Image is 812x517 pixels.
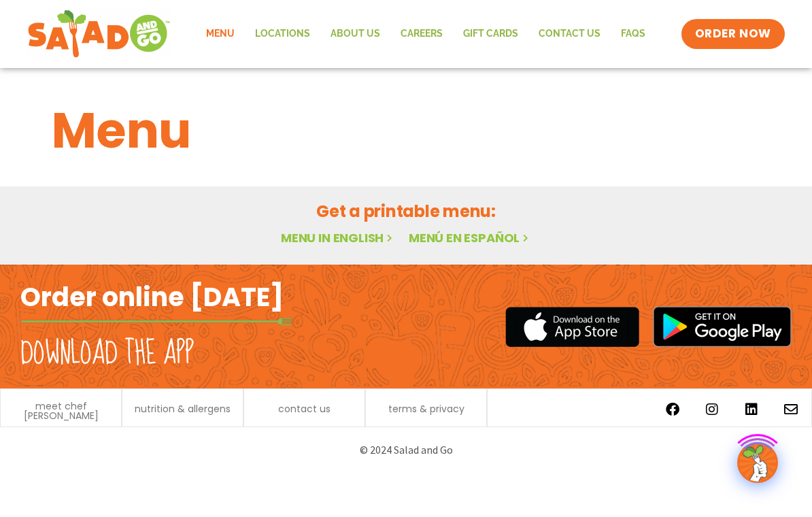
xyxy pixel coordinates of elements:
[20,280,284,314] h2: Order online [DATE]
[25,441,787,459] p: © 2024 Salad and Go
[390,18,453,50] a: Careers
[278,404,331,414] a: contact us
[27,7,171,61] img: new-SAG-logo-768×292
[20,318,292,325] img: fork
[245,18,320,50] a: Locations
[135,404,231,414] a: nutrition & allergens
[7,401,114,420] a: meet chef [PERSON_NAME]
[505,305,639,349] img: appstore
[196,18,656,50] nav: Menu
[653,306,792,347] img: google_play
[388,404,464,414] a: terms & privacy
[52,94,760,167] h1: Menu
[681,19,785,49] a: ORDER NOW
[281,229,395,246] a: Menu in English
[320,18,390,50] a: About Us
[695,26,771,42] span: ORDER NOW
[611,18,656,50] a: FAQs
[453,18,528,50] a: GIFT CARDS
[528,18,611,50] a: Contact Us
[409,229,531,246] a: Menú en español
[52,199,760,223] h2: Get a printable menu:
[196,18,245,50] a: Menu
[20,335,194,373] h2: Download the app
